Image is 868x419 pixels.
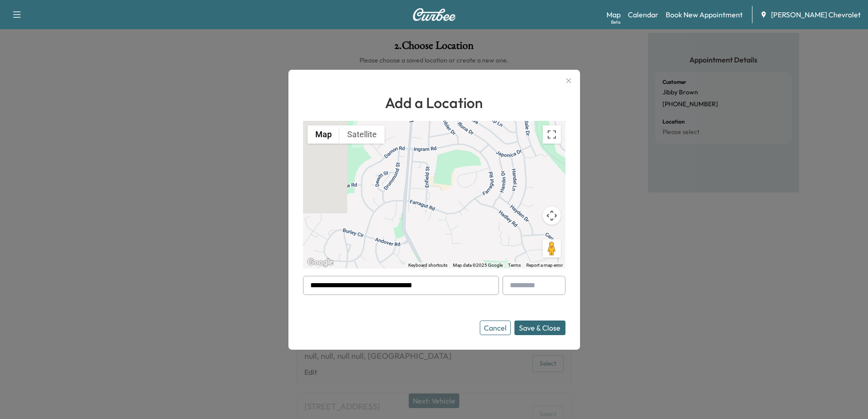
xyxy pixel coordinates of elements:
button: Toggle fullscreen view [543,125,561,144]
button: Show street map [308,125,339,144]
img: Curbee Logo [412,8,456,21]
button: Map camera controls [543,207,561,225]
a: Terms (opens in new tab) [508,263,521,268]
button: Save & Close [514,321,565,335]
img: Google [305,257,335,269]
a: Report a map error [526,263,563,268]
a: Book New Appointment [666,9,743,20]
button: Drag Pegman onto the map to open Street View [543,239,561,258]
button: Cancel [480,321,511,335]
a: Calendar [628,9,658,20]
div: Beta [611,19,621,26]
span: [PERSON_NAME] Chevrolet [771,9,861,20]
button: Keyboard shortcuts [408,262,447,269]
span: Map data ©2025 Google [453,263,503,268]
h1: Add a Location [303,92,565,114]
a: MapBeta [606,9,621,20]
button: Show satellite imagery [339,125,385,144]
a: Open this area in Google Maps (opens a new window) [305,257,335,269]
